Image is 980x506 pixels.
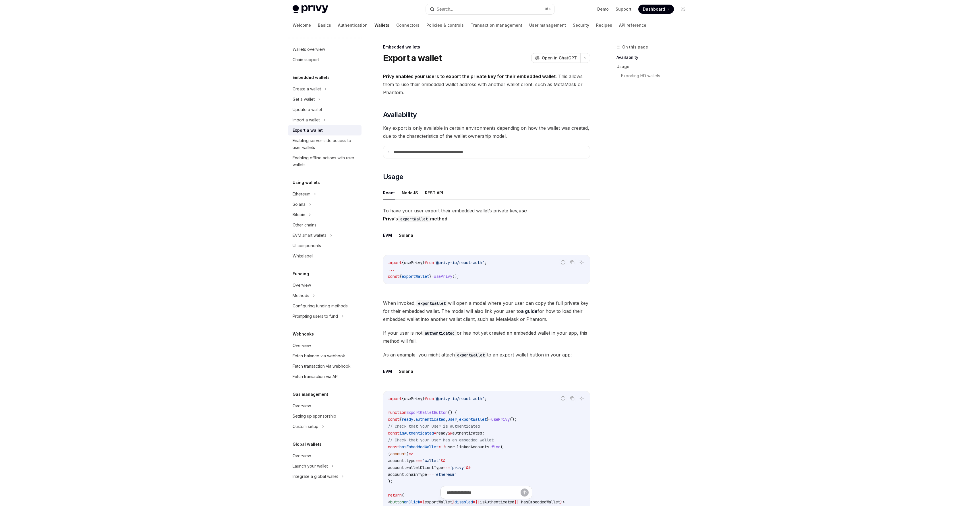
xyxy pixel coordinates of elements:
div: Overview [293,342,311,349]
a: Wallets overview [288,44,362,55]
span: } [422,396,425,401]
span: usePrivy [434,274,452,279]
div: Update a wallet [293,106,322,113]
button: REST API [425,186,443,199]
a: Availability [616,53,692,62]
div: Chain support [293,56,319,63]
span: const [388,444,399,449]
span: ⌘ K [545,7,551,11]
div: Embedded wallets [383,44,590,50]
div: Integrate a global wallet [293,473,338,480]
span: . [455,444,457,449]
button: Ask AI [578,395,585,402]
div: Other chains [293,222,316,228]
span: } [487,417,489,422]
div: Prompting users to fund [293,313,338,320]
a: Whitelabel [288,251,362,261]
div: Configuring funding methods [293,303,348,309]
span: from [425,396,434,401]
span: Key export is only available in certain environments depending on how the wallet was created, due... [383,124,590,140]
span: usePrivy [491,417,510,422]
div: Overview [293,402,311,409]
div: Export a wallet [293,127,323,134]
span: ( [388,451,390,456]
span: ; [484,396,487,401]
span: linkedAccounts [457,444,489,449]
h5: Funding [293,270,309,277]
div: Fetch transaction via webhook [293,363,351,370]
div: Overview [293,282,311,289]
a: Other chains [288,220,362,230]
span: => [409,451,413,456]
a: Welcome [293,18,311,32]
span: find [491,444,500,449]
div: Get a wallet [293,96,315,103]
span: { [402,396,404,401]
a: Wallets [374,18,389,32]
a: Security [573,18,589,32]
span: ExportWalletButton [406,410,448,415]
button: Solana [399,365,413,378]
span: . [404,465,406,470]
h5: Embedded wallets [293,74,330,81]
span: === [415,458,422,463]
span: = [489,417,491,422]
div: Methods [293,292,309,299]
a: Configuring funding methods [288,301,362,311]
span: ( [500,444,503,449]
div: Enabling offline actions with user wallets [293,154,358,168]
a: User management [529,18,566,32]
span: account [390,451,406,456]
span: === [427,472,434,477]
span: const [388,274,399,279]
span: Availability [383,110,417,119]
a: a guide [521,308,538,314]
span: . [404,458,406,463]
span: const [388,417,399,422]
button: Ask AI [578,259,585,266]
span: import [388,396,402,401]
button: Copy the contents from the code block [569,259,576,266]
span: To have your user export their embedded wallet’s private key, [383,207,590,223]
div: Wallets overview [293,46,325,53]
a: Fetch balance via webhook [288,351,362,361]
a: Policies & controls [426,18,464,32]
span: Dashboard [643,6,665,12]
div: Solana [293,201,306,208]
a: API reference [619,18,646,32]
button: Report incorrect code [559,395,567,402]
span: . [489,444,491,449]
span: && [441,458,445,463]
span: import [388,260,402,265]
span: Open in ChatGPT [542,55,577,61]
span: hasEmbeddedWallet [399,444,438,449]
a: Overview [288,280,362,290]
span: from [425,260,434,265]
span: && [448,431,452,436]
a: Setting up sponsorship [288,411,362,421]
div: UI components [293,242,321,249]
div: EVM smart wallets [293,232,326,239]
span: = [432,274,434,279]
span: ready [402,417,413,422]
span: const [388,431,399,436]
span: On this page [622,44,648,51]
a: Support [616,6,631,12]
a: Transaction management [471,18,522,32]
button: Send message [521,488,529,497]
a: Usage [616,62,692,71]
span: ... [388,267,395,272]
span: } [429,274,432,279]
code: authenticated [422,330,457,336]
span: . This allows them to use their embedded wallet address with another wallet client, such as MetaM... [383,72,590,96]
span: , [445,417,448,422]
span: function [388,410,406,415]
span: exportWallet [402,274,429,279]
button: NodeJS [402,186,418,199]
button: Solana [399,228,413,242]
a: Enabling offline actions with user wallets [288,153,362,170]
span: As an example, you might attach to an export wallet button in your app: [383,351,590,359]
a: Authentication [338,18,368,32]
span: chainType [406,472,427,477]
h5: Global wallets [293,441,322,448]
